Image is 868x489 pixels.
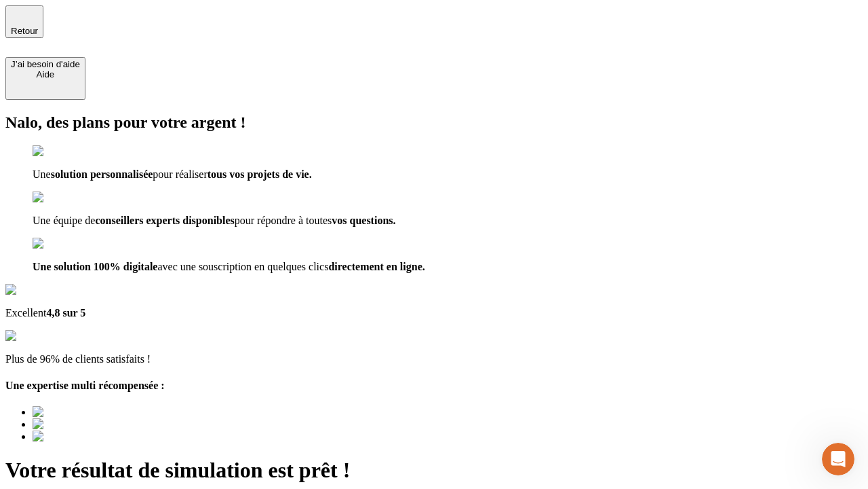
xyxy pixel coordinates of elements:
[235,215,332,226] span: pour répondre à toutes
[5,5,43,38] button: Retour
[11,69,80,79] div: Aide
[5,330,73,342] img: reviews stars
[153,168,207,180] span: pour réaliser
[11,59,80,69] div: J’ai besoin d'aide
[33,406,158,418] img: Best savings advice award
[5,380,863,392] h4: Une expertise multi récompensée :
[5,57,85,100] button: J’ai besoin d'aideAide
[328,261,425,272] span: directement en ligne.
[5,284,84,296] img: Google Review
[208,168,312,180] span: tous vos projets de vie.
[5,353,863,365] p: Plus de 96% de clients satisfaits !
[5,307,46,319] span: Excellent
[33,192,91,204] img: checkmark
[822,443,854,475] iframe: Intercom live chat
[46,307,85,319] span: 4,8 sur 5
[33,261,157,272] span: Une solution 100% digitale
[95,215,234,226] span: conseillers experts disponibles
[5,458,863,483] h1: Votre résultat de simulation est prêt !
[33,168,51,180] span: Une
[157,261,328,272] span: avec une souscription en quelques clics
[51,168,153,180] span: solution personnalisée
[33,145,91,158] img: checkmark
[332,215,395,226] span: vos questions.
[33,431,158,443] img: Best savings advice award
[33,215,95,226] span: Une équipe de
[33,238,91,250] img: checkmark
[33,418,158,431] img: Best savings advice award
[5,113,863,132] h2: Nalo, des plans pour votre argent !
[11,26,38,36] span: Retour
